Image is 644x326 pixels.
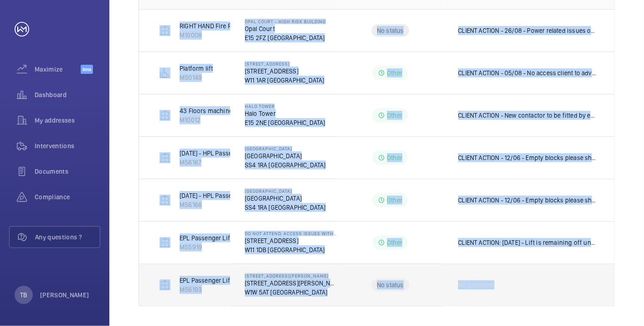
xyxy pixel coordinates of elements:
p: [GEOGRAPHIC_DATA] [245,194,326,203]
p: CLIENT ACTION - 12/06 - Empty blocks please shut lifts down [458,196,596,205]
span: Compliance [35,192,100,202]
p: Opal Court [245,24,326,33]
p: Other [387,111,402,120]
p: M56193 [180,285,232,294]
p: CLIENT ACTION - 26/08 - Power related issues on site [458,26,596,35]
p: No status [377,26,404,35]
p: [DATE] - HPL Passenger Lift No 1 [180,191,269,200]
p: W1W 5AT [GEOGRAPHIC_DATA] [245,288,337,297]
img: elevator.svg [160,25,170,36]
p: M55919 [180,243,232,252]
p: [DATE] - HPL Passenger Lift No 2 [180,149,271,158]
span: Beta [81,65,93,74]
p: Platform lift [180,64,213,73]
p: Other [387,196,402,205]
p: [STREET_ADDRESS][PERSON_NAME] [245,279,337,288]
p: M50149 [180,73,213,82]
p: M10008 [180,31,343,40]
p: EPL Passenger Lift [180,233,232,243]
p: TB [20,290,27,300]
span: Any questions ? [35,233,100,242]
p: M56167 [180,158,271,167]
p: CLIENT ACTION - 12/06 - Empty blocks please shut lifts down [458,153,596,162]
p: E15 2NE [GEOGRAPHIC_DATA] [245,118,325,127]
span: My addresses [35,116,100,125]
p: [STREET_ADDRESS] [245,236,337,245]
p: W11 1DB [GEOGRAPHIC_DATA] [245,245,337,254]
p: Other [387,153,402,162]
p: RIGHT HAND Fire Fighting Lift 11 Floors Machine Roomless [180,21,343,31]
span: No comment [458,280,495,290]
p: EPL Passenger Lift [180,276,232,285]
p: [GEOGRAPHIC_DATA] [245,146,326,151]
p: 43 Floors machine room less. Left hand fire fighter [180,106,324,115]
img: elevator.svg [160,279,170,290]
p: [GEOGRAPHIC_DATA] [245,188,326,194]
p: Halo Tower [245,109,325,118]
p: [STREET_ADDRESS] [245,61,325,67]
img: platform_lift.svg [160,67,170,78]
p: SS4 1RA [GEOGRAPHIC_DATA] [245,203,326,212]
p: Opal Court - High Risk Building [245,19,326,24]
p: CLIENT ACTION - 05/08 - No access client to advise [458,68,596,78]
p: SS4 1RA [GEOGRAPHIC_DATA] [245,160,326,170]
p: W11 1AR [GEOGRAPHIC_DATA] [245,76,325,85]
span: Dashboard [35,90,100,99]
span: Interventions [35,141,100,150]
p: Other [387,238,402,247]
img: elevator.svg [160,195,170,206]
p: No status [377,280,404,290]
p: M56166 [180,200,269,209]
p: [GEOGRAPHIC_DATA] [245,151,326,160]
p: DO NOT ATTEND, ACCESS ISSUES WITH CLIENT - 29 [GEOGRAPHIC_DATA] [245,231,337,236]
p: CLIENT ACTION: [DATE] - Lift is remaining off until access to motor room is 24/7. Client is think... [458,238,596,247]
span: Documents [35,167,100,176]
span: Maximize [35,65,81,74]
img: elevator.svg [160,152,170,163]
img: elevator.svg [160,110,170,121]
p: Halo Tower [245,103,325,109]
p: E15 2FZ [GEOGRAPHIC_DATA] [245,33,326,42]
p: CLIENT ACTION - New contactor to be fitted by electrician on the 13th. WM ACTION 12/08 - Engineer... [458,111,596,120]
p: M10012 [180,115,324,124]
p: Other [387,68,402,78]
p: [PERSON_NAME] [40,290,89,300]
p: [STREET_ADDRESS] [245,67,325,76]
p: [STREET_ADDRESS][PERSON_NAME] [245,273,337,279]
img: elevator.svg [160,237,170,248]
